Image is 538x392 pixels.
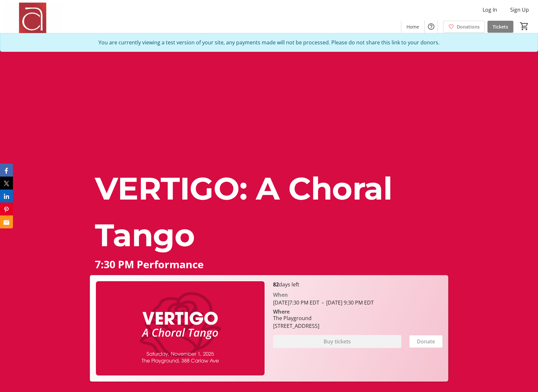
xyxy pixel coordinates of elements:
a: Home [401,21,424,33]
img: Campaign CTA Media Photo [95,281,265,376]
a: Tickets [487,21,513,33]
span: Tickets [493,23,508,30]
span: [DATE] 7:30 PM EDT [273,299,319,306]
span: Sign Up [510,6,529,14]
button: Sign Up [505,5,534,15]
button: Help [425,20,438,33]
button: Cart [519,20,530,32]
div: [STREET_ADDRESS] [273,322,319,330]
p: days left [273,281,443,288]
div: Where [273,309,290,314]
a: Donations [443,21,485,33]
div: When [273,291,288,299]
span: VERTIGO: A Choral Tango [95,169,393,254]
span: Log In [483,6,497,14]
span: Home [406,23,419,30]
p: 7:30 PM Performance [95,259,443,270]
div: The Playground [273,314,319,322]
span: 82 [273,281,279,288]
button: Log In [477,5,502,15]
span: - [319,299,326,306]
span: Donations [457,23,480,30]
img: Amadeus Choir of Greater Toronto 's Logo [4,3,62,35]
span: [DATE] 9:30 PM EDT [319,299,374,306]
